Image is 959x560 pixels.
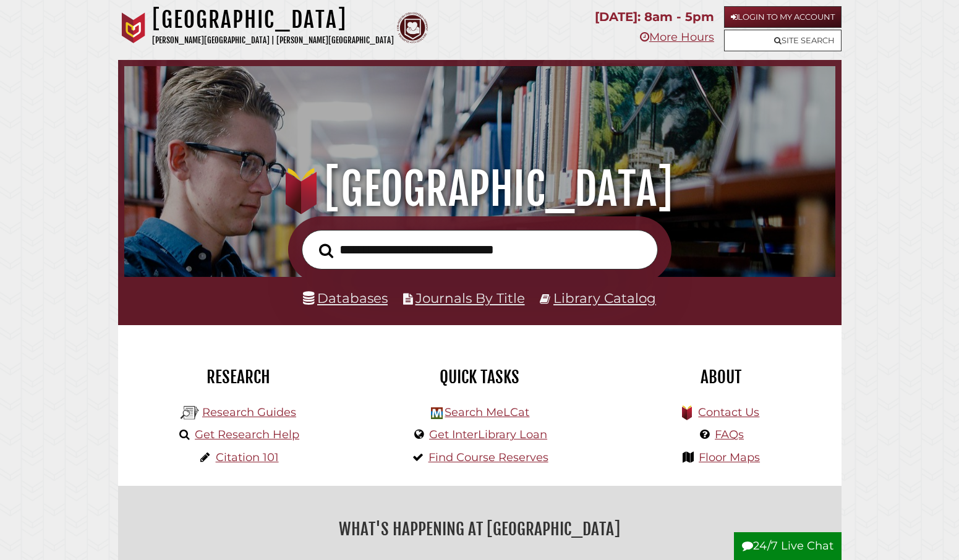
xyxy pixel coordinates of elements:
[152,33,394,48] p: [PERSON_NAME][GEOGRAPHIC_DATA] | [PERSON_NAME][GEOGRAPHIC_DATA]
[319,244,333,259] i: Search
[698,405,759,419] a: Contact Us
[303,290,388,306] a: Databases
[724,30,842,51] a: Site Search
[431,407,443,419] img: Hekman Library Logo
[181,404,199,422] img: Hekman Library Logo
[139,162,821,216] h1: [GEOGRAPHIC_DATA]
[724,6,842,28] a: Login to My Account
[429,428,547,441] a: Get InterLibrary Loan
[445,405,529,419] a: Search MeLCat
[610,367,832,388] h2: About
[397,12,428,43] img: Calvin Theological Seminary
[127,515,832,543] h2: What's Happening at [GEOGRAPHIC_DATA]
[369,367,591,388] h2: Quick Tasks
[118,12,149,43] img: Calvin University
[595,6,714,28] p: [DATE]: 8am - 5pm
[553,290,656,306] a: Library Catalog
[640,30,714,44] a: More Hours
[152,6,394,33] h1: [GEOGRAPHIC_DATA]
[202,405,296,419] a: Research Guides
[313,240,339,261] button: Search
[428,451,548,464] a: Find Course Reserves
[416,290,525,306] a: Journals By Title
[715,428,744,441] a: FAQs
[699,451,760,464] a: Floor Maps
[195,428,299,441] a: Get Research Help
[127,367,350,388] h2: Research
[216,451,279,464] a: Citation 101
